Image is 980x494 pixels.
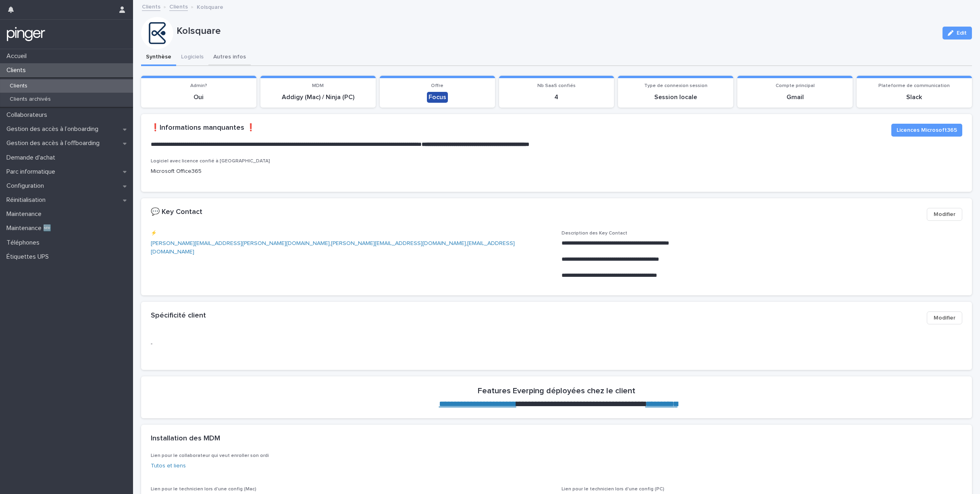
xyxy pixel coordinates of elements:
[3,210,48,218] p: Maintenance
[6,26,46,42] img: mTgBEunGTSyRkCgitkcU
[934,314,955,322] span: Modifier
[197,2,223,11] p: Kolsquare
[562,487,664,492] span: Lien pour le technicien lors d'une config (PC)
[151,487,256,492] span: Lien pour le technicien lors d'une config (Mac)
[141,49,176,66] button: Synthèse
[312,83,324,88] span: MDM
[190,83,207,88] span: Admin?
[427,92,448,103] div: Focus
[891,124,962,137] button: Licences Microsoft365
[151,340,962,348] p: -
[142,2,160,11] a: Clients
[146,93,252,101] p: Oui
[151,311,206,320] h2: Spécificité client
[878,83,950,88] span: Plateforme de communication
[151,208,202,217] h2: 💬 Key Contact
[3,139,106,147] p: Gestion des accès à l’offboarding
[934,210,955,218] span: Modifier
[3,52,33,60] p: Accueil
[742,93,848,101] p: Gmail
[3,196,52,204] p: Réinitialisation
[3,96,57,103] p: Clients archivés
[151,463,186,469] a: Tutos et liens
[3,182,50,190] p: Configuration
[537,83,576,88] span: Nb SaaS confiés
[3,154,62,162] p: Demande d'achat
[644,83,707,88] span: Type de connexion session
[265,93,371,101] p: Addigy (Mac) / Ninja (PC)
[3,125,105,133] p: Gestion des accès à l’onboarding
[169,2,188,11] a: Clients
[927,311,962,324] button: Modifier
[623,93,728,101] p: Session locale
[897,126,957,134] span: Licences Microsoft365
[3,83,34,89] p: Clients
[3,168,62,176] p: Parc informatique
[151,434,220,443] h2: Installation des MDM
[177,25,936,37] p: Kolsquare
[151,159,270,164] span: Logiciel avec licence confié à [GEOGRAPHIC_DATA]
[151,167,415,176] p: Microsoft Office365
[431,83,443,88] span: Offre
[943,27,972,39] button: Edit
[3,239,46,247] p: Téléphones
[331,241,466,246] a: [PERSON_NAME][EMAIL_ADDRESS][DOMAIN_NAME]
[151,231,157,236] span: ⚡️
[3,66,32,74] p: Clients
[3,111,54,119] p: Collaborateurs
[208,49,251,66] button: Autres infos
[3,224,58,232] p: Maintenance 🆕
[504,93,610,101] p: 4
[478,386,635,396] h2: Features Everping déployées chez le client
[957,30,967,36] span: Edit
[151,453,269,458] span: Lien pour le collaborateur qui veut enroller son ordi
[861,93,967,101] p: Slack
[776,83,815,88] span: Compte principal
[151,241,330,246] a: [PERSON_NAME][EMAIL_ADDRESS][PERSON_NAME][DOMAIN_NAME]
[151,239,552,256] p: , ,
[927,208,962,221] button: Modifier
[562,231,627,236] span: Description des Key Contact
[3,253,55,261] p: Étiquettes UPS
[151,124,255,133] h2: ❗️Informations manquantes ❗️
[176,49,208,66] button: Logiciels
